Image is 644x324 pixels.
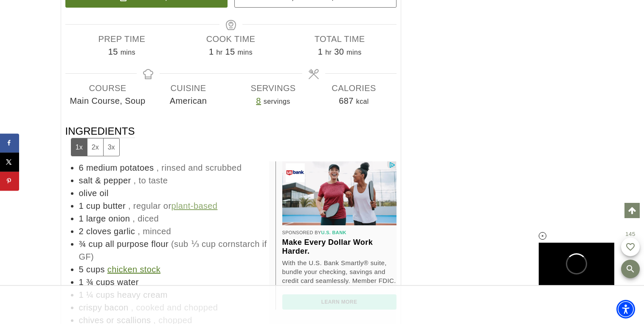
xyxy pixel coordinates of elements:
span: cups [86,265,105,274]
span: 1 [79,214,84,223]
span: mins [346,49,361,56]
span: 5 [79,265,84,274]
span: hr [217,49,223,56]
span: , rinsed and scrubbed [156,163,242,172]
span: kcal [356,98,369,105]
span: 687 [339,96,354,105]
a: Adjust recipe servings [256,96,261,105]
span: , regular or [128,201,217,210]
span: onion [108,214,130,223]
span: servings [264,98,290,105]
span: potatoes [120,163,154,172]
button: Adjust servings by 3x [103,138,119,156]
span: hr [325,49,332,56]
span: 1 [209,47,214,56]
span: salt & pepper [79,176,131,185]
span: 1 [318,47,323,56]
span: butter [103,201,126,210]
span: Ingredients [65,125,135,156]
a: Make every dollar work harder. [282,238,397,256]
a: With the U.S. Bank Smartly® suite, bundle your checking, savings and credit card seamlessly. Memb... [282,258,397,285]
span: (sub ⅓ cup cornstarch if GF) [79,239,267,261]
button: Adjust servings by 2x [87,138,103,156]
span: cup [86,201,100,210]
span: Cook Time [176,33,285,45]
a: chicken stock [107,265,160,274]
span: all purpose flour [105,239,169,249]
span: large [86,214,106,223]
span: water [117,277,139,287]
span: Cuisine [148,82,229,94]
span: U.S. Bank [321,230,346,235]
span: cloves [86,227,111,236]
span: olive oil [79,188,109,198]
span: garlic [114,227,135,236]
a: Scroll to top [624,203,640,218]
span: , minced [138,227,171,236]
span: Prep Time [67,33,177,45]
span: ¾ [79,239,86,249]
a: plant-based [171,201,217,210]
span: cups [96,277,115,287]
span: Course [67,82,148,94]
span: medium [86,163,118,172]
span: 15 [225,47,235,56]
span: 1 [79,201,84,210]
span: Servings [233,82,314,94]
span: , diced [132,214,159,223]
span: 15 [108,47,118,56]
span: Main Course, Soup [67,94,148,107]
img: OBA_TRANS.png [388,162,396,168]
span: cup [89,239,103,249]
span: mins [238,49,253,56]
img: U.S. Bank [282,161,397,225]
button: Adjust servings by 1x [71,138,87,156]
span: Calories [314,82,394,94]
span: 6 [79,163,84,172]
span: Total Time [285,33,394,45]
span: American [148,94,229,107]
span: 30 [334,47,344,56]
div: Accessibility Menu [616,300,635,318]
span: mins [121,49,135,56]
span: , to taste [134,176,168,185]
a: Sponsored ByU.S. Bank [282,230,346,235]
span: 2 [79,227,84,236]
span: 1 ¾ [79,277,94,287]
iframe: Advertisement [168,286,477,324]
